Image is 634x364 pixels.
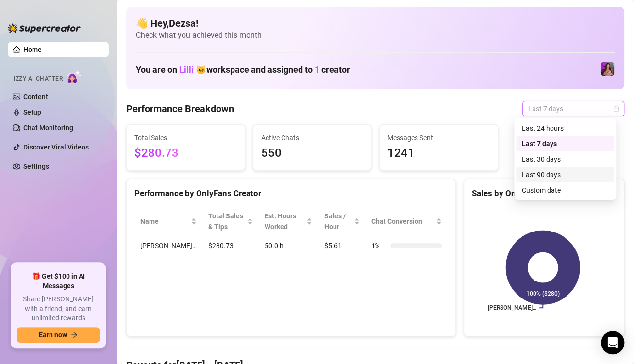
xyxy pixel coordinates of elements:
[387,132,490,143] span: Messages Sent
[126,102,234,116] h4: Performance Breakdown
[14,74,63,83] span: Izzy AI Chatter
[136,65,350,75] h1: You are on workspace and assigned to creator
[601,331,624,354] div: Open Intercom Messenger
[208,211,245,232] span: Total Sales & Tips
[528,101,618,116] span: Last 7 days
[134,187,448,200] div: Performance by OnlyFans Creator
[8,23,81,33] img: logo-BBDzfeDw.svg
[522,185,608,196] div: Custom date
[516,167,614,182] div: Last 90 days
[472,187,616,200] div: Sales by OnlyFans Creator
[522,138,608,149] div: Last 7 days
[261,144,364,163] span: 550
[371,240,387,251] span: 1 %
[516,120,614,136] div: Last 24 hours
[17,327,100,343] button: Earn nowarrow-right
[179,65,206,75] span: Lilli 🐱
[259,236,318,255] td: 50.0 h
[522,154,608,165] div: Last 30 days
[516,151,614,167] div: Last 30 days
[23,46,42,53] a: Home
[17,272,100,291] span: 🎁 Get $100 in AI Messages
[318,207,365,236] th: Sales / Hour
[371,216,434,227] span: Chat Conversion
[134,144,237,163] span: $280.73
[140,216,189,227] span: Name
[202,236,259,255] td: $280.73
[488,304,536,311] text: [PERSON_NAME]…
[366,207,448,236] th: Chat Conversion
[613,106,619,112] span: calendar
[601,62,614,76] img: allison
[265,211,304,232] div: Est. Hours Worked
[202,207,259,236] th: Total Sales & Tips
[134,132,237,143] span: Total Sales
[522,169,608,180] div: Last 90 days
[136,30,615,41] span: Check what you achieved this month
[71,331,78,338] span: arrow-right
[134,236,202,255] td: [PERSON_NAME]…
[39,331,67,339] span: Earn now
[387,144,490,163] span: 1241
[261,132,364,143] span: Active Chats
[136,17,615,30] h4: 👋 Hey, Dezsa !
[23,124,73,132] a: Chat Monitoring
[23,108,41,116] a: Setup
[134,207,202,236] th: Name
[23,143,89,151] a: Discover Viral Videos
[522,123,608,133] div: Last 24 hours
[315,65,319,75] span: 1
[318,236,365,255] td: $5.61
[17,295,100,323] span: Share [PERSON_NAME] with a friend, and earn unlimited rewards
[516,182,614,198] div: Custom date
[67,70,82,84] img: AI Chatter
[23,163,49,170] a: Settings
[324,211,351,232] span: Sales / Hour
[23,93,48,100] a: Content
[516,136,614,151] div: Last 7 days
